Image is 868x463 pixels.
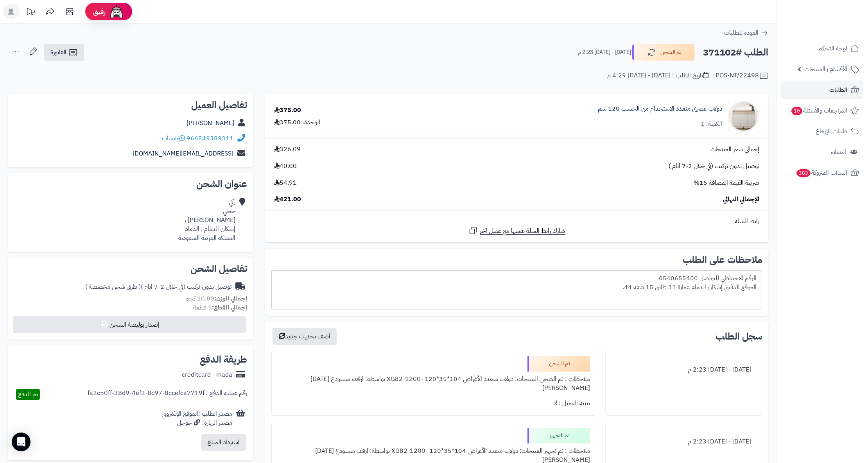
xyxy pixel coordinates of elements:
h2: تفاصيل الشحن [14,264,247,274]
button: أضف تحديث جديد [273,328,337,345]
strong: إجمالي القطع: [212,303,247,312]
div: مصدر الزيارة: جوجل [161,418,232,427]
span: الأقسام والمنتجات [804,64,847,75]
button: إصدار بوليصة الشحن [13,316,246,333]
span: الفاتورة [50,48,66,57]
span: 10 [791,107,803,115]
div: POS-NT/22498 [716,71,768,80]
div: رقم عملية الدفع : fa2c50ff-38d9-4ef2-8c97-8ccefca7719f [88,389,247,400]
span: توصيل بدون تركيب (في خلال 2-7 ايام ) [669,162,759,171]
img: logo-2.png [815,18,861,35]
span: شارك رابط السلة نفسها مع عميل آخر [480,227,565,236]
div: تم التجهيز [527,428,590,443]
div: [DATE] - [DATE] 2:23 م [610,362,757,377]
span: العملاء [831,147,846,157]
a: دولاب عصري متعدد الاستخدام من الخشب 120 سم [598,104,722,113]
small: 10.00 كجم [185,294,247,303]
div: الوحدة: 375.00 [274,118,320,127]
div: ملاحظات : تم الشحن المنتجات: دولاب متعدد الأغراض 104*35*120 -XG82-1200 بواسطة: ارفف مستودع [DATE]... [276,372,590,396]
span: رفيق [93,7,106,16]
div: توصيل بدون تركيب (في خلال 2-7 ايام ) [85,282,231,291]
span: الطلبات [829,84,847,95]
div: [DATE] - [DATE] 2:23 م [610,434,757,449]
h2: الطلب #371102 [703,45,768,61]
div: زكي حجي [PERSON_NAME] ، إسكان الدمام ، الدمام المملكة العربية السعودية [178,198,235,242]
a: شارك رابط السلة نفسها مع عميل آخر [468,226,565,236]
span: السلات المتروكة [796,167,847,178]
a: الفاتورة [44,44,84,61]
div: تاريخ الطلب : [DATE] - [DATE] 4:29 م [607,71,708,80]
a: 966549389311 [187,134,233,143]
div: رابط السلة [268,217,765,226]
div: Open Intercom Messenger [12,433,30,451]
span: 326.09 [274,145,301,154]
span: 383 [796,169,811,177]
div: 375.00 [274,106,301,115]
small: [DATE] - [DATE] 2:23 م [578,48,631,56]
a: العودة للطلبات [724,28,768,38]
a: الطلبات [781,80,863,99]
span: المراجعات والأسئلة [791,105,847,116]
span: طلبات الإرجاع [816,126,847,137]
h2: طريقة الدفع [200,355,247,364]
h3: سجل الطلب [716,332,762,341]
span: لوحة التحكم [818,43,847,54]
a: تحديثات المنصة [21,4,40,21]
a: طلبات الإرجاع [781,122,863,141]
span: إجمالي سعر المنتجات [710,145,759,154]
span: ضريبة القيمة المضافة 15% [694,179,759,188]
img: ai-face.png [109,4,124,20]
a: السلات المتروكة383 [781,163,863,182]
h2: ملاحظات على الطلب [271,255,762,265]
a: العملاء [781,143,863,161]
span: الإجمالي النهائي [723,195,759,204]
div: مصدر الطلب :الموقع الإلكتروني [161,409,232,427]
a: واتساب [162,134,185,143]
div: الرقم الاحتياطي للتواصل 0540655400 الموقع الدقيق إسكان الدمام عمارة 31 طابق 15 شقة 44. [271,270,762,309]
h2: عنوان الشحن [14,179,247,189]
div: الكمية: 1 [701,120,722,129]
small: 1 قطعة [193,303,247,312]
a: [PERSON_NAME] [187,118,234,128]
div: creditcard - mada [182,370,232,379]
h2: تفاصيل العميل [14,100,247,110]
a: المراجعات والأسئلة10 [781,101,863,120]
strong: إجمالي الوزن: [214,294,247,303]
span: العودة للطلبات [724,28,759,38]
span: تم الدفع [18,390,38,399]
div: تم الشحن [527,356,590,372]
button: تم الشحن [632,44,695,61]
img: 1752738585-1-90x90.jpg [728,101,759,132]
button: استرداد المبلغ [201,434,246,451]
span: ( طرق شحن مخصصة ) [85,282,141,291]
a: لوحة التحكم [781,39,863,58]
span: 54.91 [274,179,297,188]
span: 421.00 [274,195,301,204]
span: 40.00 [274,162,297,171]
a: [EMAIL_ADDRESS][DOMAIN_NAME] [133,149,233,158]
div: تنبيه العميل : لا [276,396,590,411]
